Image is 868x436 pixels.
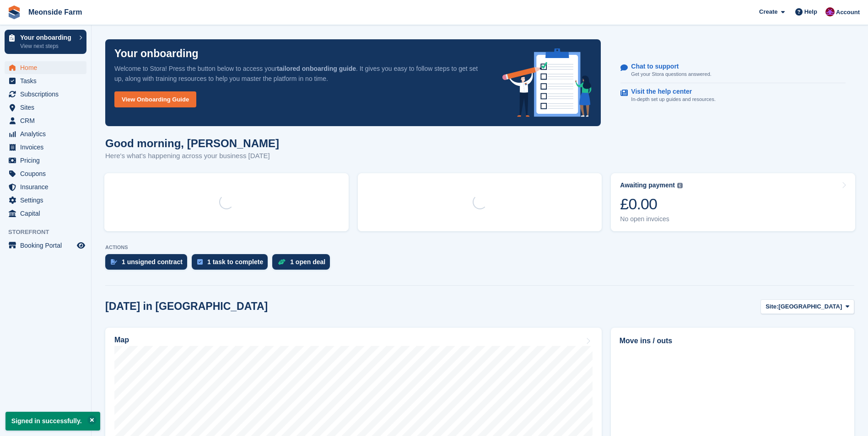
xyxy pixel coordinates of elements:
span: Insurance [20,181,75,193]
span: Subscriptions [20,88,75,101]
span: [GEOGRAPHIC_DATA] [778,302,842,311]
span: CRM [20,114,75,127]
img: onboarding-info-6c161a55d2c0e0a8cae90662b2fe09162a5109e8cc188191df67fb4f79e88e88.svg [502,48,592,117]
img: icon-info-grey-7440780725fd019a000dd9b08b2336e03edf1995a4989e88bcd33f0948082b44.svg [677,183,683,188]
a: menu [5,74,86,87]
a: Meonside Farm [25,5,86,20]
div: 1 open deal [290,258,325,266]
h2: Map [114,336,129,344]
a: 1 unsigned contract [105,254,192,274]
p: Welcome to Stora! Press the button below to access your . It gives you easy to follow steps to ge... [114,64,488,84]
img: contract_signature_icon-13c848040528278c33f63329250d36e43548de30e8caae1d1a13099fd9432cc5.svg [111,259,117,265]
span: Settings [20,194,75,207]
div: No open invoices [620,215,683,223]
a: menu [5,128,86,140]
p: Your onboarding [114,48,199,59]
div: 1 task to complete [207,258,263,266]
img: task-75834270c22a3079a89374b754ae025e5fb1db73e45f91037f5363f120a921f8.svg [197,259,203,265]
div: 1 unsigned contract [122,258,183,266]
span: Home [20,61,75,74]
div: Awaiting payment [620,181,675,189]
p: View next steps [20,42,75,50]
div: £0.00 [620,195,683,213]
a: Awaiting payment £0.00 No open invoices [611,173,855,231]
a: menu [5,154,86,167]
p: Get your Stora questions answered. [631,70,711,78]
p: ACTIONS [105,245,854,250]
a: menu [5,114,86,127]
a: Visit the help center In-depth set up guides and resources. [620,83,846,108]
h1: Good morning, [PERSON_NAME] [105,137,279,149]
span: Pricing [20,154,75,167]
h2: Move ins / outs [620,335,846,346]
a: menu [5,181,86,193]
span: Booking Portal [20,239,75,252]
span: Site: [766,302,778,311]
a: menu [5,88,86,101]
a: 1 open deal [272,254,334,274]
p: Chat to support [631,63,704,70]
a: menu [5,167,86,180]
a: menu [5,101,86,114]
span: Create [759,7,777,16]
strong: tailored onboarding guide [277,65,356,72]
a: menu [5,194,86,207]
span: Analytics [20,128,75,140]
img: Oliver Atkinson [825,7,835,16]
a: menu [5,141,86,154]
p: Your onboarding [20,34,75,41]
span: Storefront [8,228,91,237]
a: View Onboarding Guide [114,91,196,107]
span: Account [836,8,860,17]
a: menu [5,239,86,252]
a: Chat to support Get your Stora questions answered. [620,58,846,83]
button: Site: [GEOGRAPHIC_DATA] [760,299,854,314]
span: Capital [20,207,75,220]
a: Your onboarding View next steps [5,30,86,54]
span: Tasks [20,74,75,87]
span: Invoices [20,141,75,154]
img: deal-1b604bf984904fb50ccaf53a9ad4b4a5d6e5aea283cecdc64d6e3604feb123c2.svg [278,259,286,265]
span: Help [804,7,817,16]
p: In-depth set up guides and resources. [631,96,716,103]
p: Signed in successfully. [5,412,100,431]
p: Here's what's happening across your business [DATE] [105,151,279,161]
a: 1 task to complete [192,254,272,274]
a: menu [5,207,86,220]
span: Sites [20,101,75,114]
a: Preview store [75,240,86,251]
img: stora-icon-8386f47178a22dfd0bd8f6a31ec36ba5ce8667c1dd55bd0f319d3a0aa187defe.svg [7,5,21,19]
p: Visit the help center [631,88,708,96]
span: Coupons [20,167,75,180]
h2: [DATE] in [GEOGRAPHIC_DATA] [105,300,268,313]
a: menu [5,61,86,74]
